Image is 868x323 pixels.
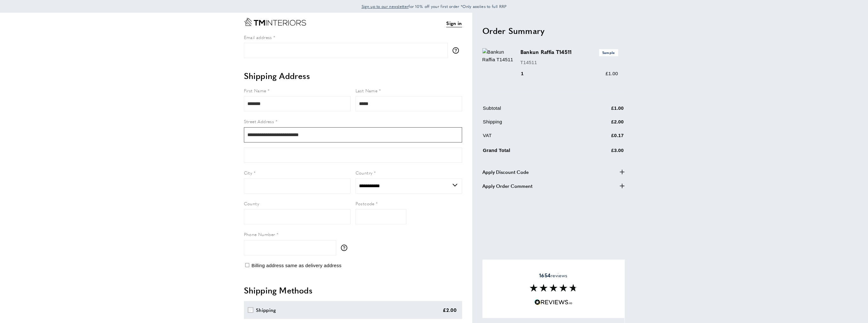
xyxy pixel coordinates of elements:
[356,87,378,94] span: Last Name
[356,169,373,176] span: Country
[520,70,533,77] div: 1
[534,299,572,305] img: Reviews.io 5 stars
[482,48,514,63] img: Bankun Raffia T14511
[539,272,567,279] span: reviews
[599,49,618,56] span: Sample
[443,306,457,314] div: £2.00
[244,70,462,82] h2: Shipping Address
[483,118,579,130] td: Shipping
[482,25,624,36] h2: Order Summary
[483,145,579,159] td: Grand Total
[483,104,579,117] td: Subtotal
[580,118,624,130] td: £2.00
[482,168,529,176] span: Apply Discount Code
[256,306,276,314] div: Shipping
[580,132,624,144] td: £0.17
[244,169,252,176] span: City
[362,3,507,9] span: for 10% off your first order *Only applies to full RRP
[580,104,624,117] td: £1.00
[482,182,532,190] span: Apply Order Comment
[244,231,275,237] span: Phone Number
[356,200,375,207] span: Postcode
[244,285,462,296] h2: Shipping Methods
[341,245,350,251] button: More information
[244,200,259,207] span: County
[580,145,624,159] td: £3.00
[244,118,274,124] span: Street Address
[251,263,342,268] span: Billing address same as delivery address
[446,19,462,27] a: Sign in
[453,47,462,54] button: More information
[362,3,409,9] span: Sign up to our newsletter
[520,59,618,66] p: T14511
[483,132,579,144] td: VAT
[244,87,266,94] span: First Name
[362,3,409,10] a: Sign up to our newsletter
[244,18,306,26] a: Go to Home page
[245,263,249,267] input: Billing address same as delivery address
[520,48,618,56] h3: Bankun Raffia T14511
[244,34,272,40] span: Email address
[539,272,551,279] strong: 1654
[605,71,618,76] span: £1.00
[530,284,577,292] img: Reviews section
